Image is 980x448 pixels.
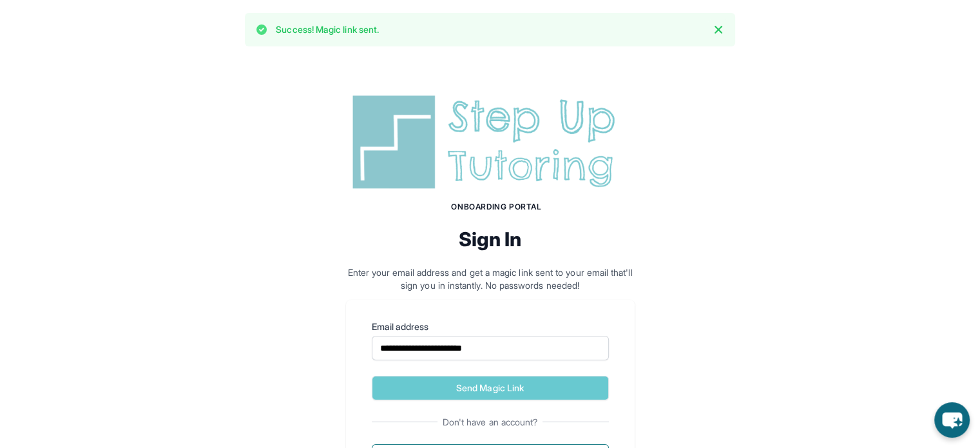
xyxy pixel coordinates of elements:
h2: Sign In [346,228,635,251]
p: Success! Magic link sent. [276,23,379,36]
h1: Onboarding Portal [359,202,635,212]
span: Don't have an account? [437,416,543,429]
p: Enter your email address and get a magic link sent to your email that'll sign you in instantly. N... [346,266,635,292]
button: Send Magic Link [372,376,609,400]
img: Step Up Tutoring horizontal logo [346,90,635,194]
label: Email address [372,320,609,333]
button: chat-button [934,402,970,438]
